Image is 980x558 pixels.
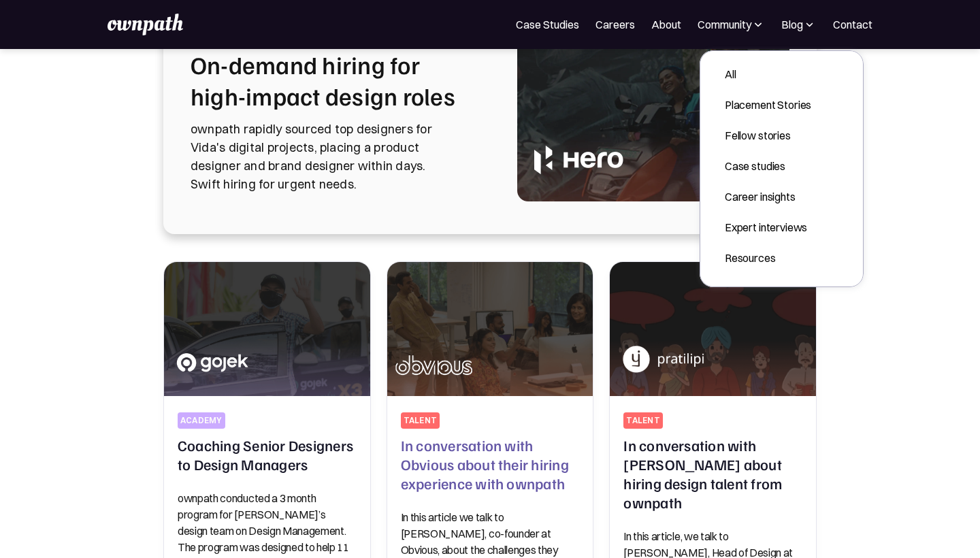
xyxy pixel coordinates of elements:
[180,415,223,426] div: academy
[164,262,370,396] img: Coaching Senior Designers to Design Managers
[404,415,437,426] div: talent
[725,250,811,266] div: Resources
[781,16,803,33] div: Blog
[626,415,659,426] div: talent
[698,16,751,33] div: Community
[714,93,822,117] a: Placement Stories
[714,184,822,209] a: Career insights
[191,26,789,207] a: talentOn-demand hiring for high-impact design rolesownpath rapidly sourced top designers for Vida...
[714,154,822,178] a: Case studies
[382,259,598,399] img: In conversation with Obvious about their hiring experience with ownpath
[725,97,811,113] div: Placement Stories
[725,188,811,205] div: Career insights
[725,158,811,174] div: Case studies
[725,219,811,235] div: Expert interviews
[595,16,635,33] a: Careers
[516,16,579,33] a: Case Studies
[714,246,822,270] a: Resources
[725,66,811,82] div: All
[725,127,811,144] div: Fellow stories
[178,436,357,474] h2: Coaching Senior Designers to Design Managers
[191,49,485,112] h2: On-demand hiring for high-impact design roles
[781,16,817,33] div: Blog
[191,120,485,193] p: ownpath rapidly sourced top designers for Vida's digital projects, placing a product designer and...
[401,436,580,493] h2: In conversation with Obvious about their hiring experience with ownpath
[623,436,802,512] h2: In conversation with [PERSON_NAME] about hiring design talent from ownpath
[610,262,816,396] img: In conversation with Pratilipi about hiring design talent from ownpath
[714,123,822,148] a: Fellow stories
[833,16,872,33] a: Contact
[714,215,822,240] a: Expert interviews
[651,16,681,33] a: About
[714,62,822,86] a: All
[700,50,864,287] nav: Blog
[698,16,765,33] div: Community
